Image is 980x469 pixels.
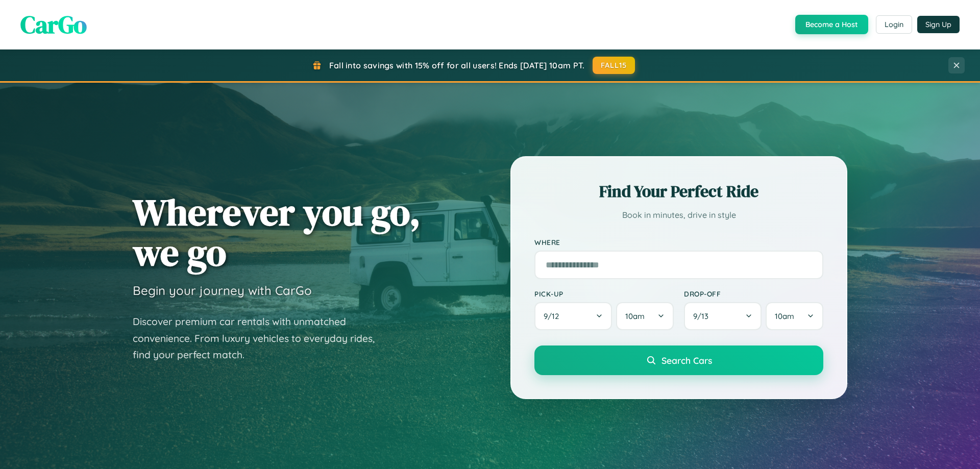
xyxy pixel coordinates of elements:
[329,60,585,70] span: Fall into savings with 15% off for all users! Ends [DATE] 10am PT.
[616,302,674,330] button: 10am
[684,302,762,330] button: 9/13
[534,208,823,223] p: Book in minutes, drive in style
[775,311,794,321] span: 10am
[693,311,714,321] span: 9 / 13
[544,311,564,321] span: 9 / 12
[133,283,312,298] h3: Begin your journey with CarGo
[766,302,823,330] button: 10am
[534,345,823,375] button: Search Cars
[133,192,421,273] h1: Wherever you go, we go
[684,289,823,298] label: Drop-off
[534,302,612,330] button: 9/12
[534,180,823,203] h2: Find Your Perfect Ride
[593,57,635,74] button: FALL15
[917,16,960,33] button: Sign Up
[876,15,912,34] button: Login
[20,8,87,41] span: CarGo
[534,289,674,298] label: Pick-up
[534,238,823,246] label: Where
[661,355,712,366] span: Search Cars
[795,15,868,34] button: Become a Host
[625,311,645,321] span: 10am
[133,313,388,363] p: Discover premium car rentals with unmatched convenience. From luxury vehicles to everyday rides, ...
